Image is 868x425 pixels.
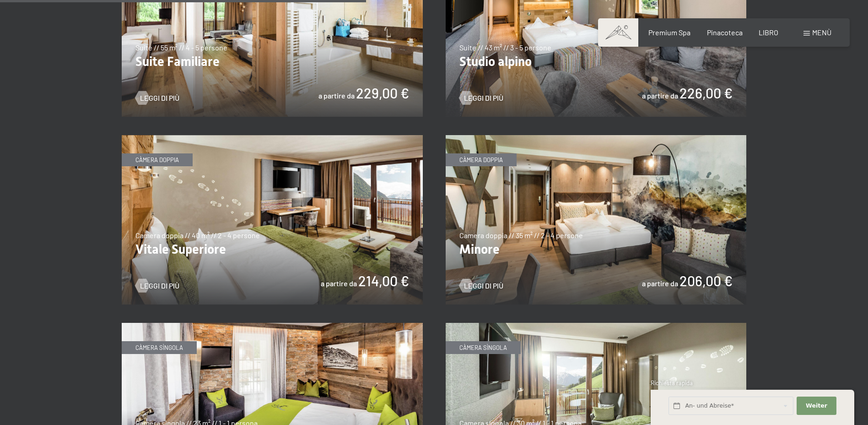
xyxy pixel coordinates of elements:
[135,281,179,291] a: Leggi di più
[464,281,503,291] span: Leggi di più
[446,323,747,329] a: Singola Superior
[812,28,831,37] span: Menù
[797,397,836,415] button: Weiter
[759,28,778,37] a: LIBRO
[651,379,693,387] span: Richiesta rapida
[140,93,179,103] span: Leggi di più
[446,136,747,141] a: Minore
[122,135,423,305] img: Vital Superior
[122,323,423,329] a: Singolo Alpino
[122,136,423,141] a: Vitale Superiore
[648,28,690,37] a: Premium Spa
[135,93,179,103] a: Leggi di più
[446,135,747,305] img: Junior
[459,93,503,103] a: Leggi di più
[140,281,179,291] span: Leggi di più
[464,93,503,103] span: Leggi di più
[459,281,503,291] a: Leggi di più
[707,28,743,37] a: Pinacoteca
[806,402,827,410] span: Weiter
